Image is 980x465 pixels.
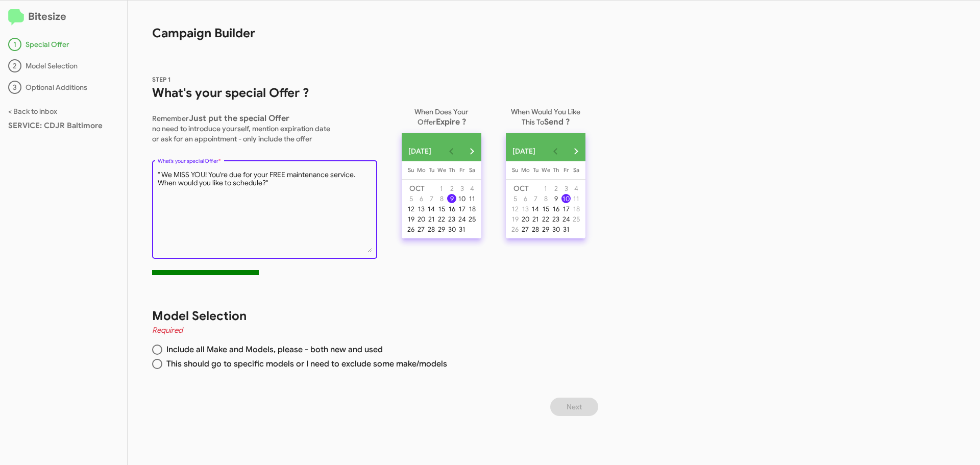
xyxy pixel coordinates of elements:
div: 6 [416,194,426,203]
button: October 21, 2025 [426,214,436,224]
button: October 9, 2025 [447,193,457,204]
span: [DATE] [512,142,535,160]
div: 13 [521,204,530,213]
button: October 16, 2025 [551,204,561,214]
p: When Does Your Offer [402,103,481,127]
div: 2 [447,184,456,193]
button: October 15, 2025 [541,204,551,214]
button: October 12, 2025 [510,204,520,214]
div: 11 [468,194,477,203]
div: 18 [468,204,477,213]
button: October 17, 2025 [561,204,571,214]
div: 17 [561,204,571,213]
div: 22 [437,214,446,224]
button: October 26, 2025 [510,224,520,234]
span: Sa [573,166,579,174]
div: 28 [427,225,436,234]
div: 15 [437,204,446,213]
button: October 28, 2025 [530,224,541,234]
span: Include all Make and Models, please - both new and used [162,345,383,355]
button: October 19, 2025 [510,214,520,224]
button: October 30, 2025 [551,224,561,234]
h1: What's your special Offer ? [152,85,377,101]
div: 29 [437,225,446,234]
button: October 20, 2025 [416,214,426,224]
div: 6 [521,194,530,203]
div: 9 [447,194,456,203]
div: 11 [572,194,581,203]
div: 12 [510,204,520,213]
button: October 19, 2025 [406,214,416,224]
button: Next month [566,141,586,161]
div: 16 [447,204,456,213]
button: Next [550,398,598,416]
span: Su [408,166,414,174]
div: 9 [551,194,560,203]
button: October 20, 2025 [520,214,530,224]
div: 3 [561,184,571,193]
button: October 26, 2025 [406,224,416,234]
div: 28 [531,225,540,234]
div: 31 [561,225,571,234]
p: Remember no need to introduce yourself, mention expiration date or ask for an appointment - only ... [152,109,377,144]
div: 30 [447,225,456,234]
div: 10 [457,194,467,203]
span: Sa [469,166,475,174]
span: Su [512,166,518,174]
button: October 22, 2025 [541,214,551,224]
div: 27 [416,225,426,234]
div: 24 [561,214,571,224]
button: October 3, 2025 [561,183,571,193]
button: October 30, 2025 [447,224,457,234]
button: October 23, 2025 [551,214,561,224]
div: 5 [510,194,520,203]
button: October 13, 2025 [416,204,426,214]
div: 18 [572,204,581,213]
div: 22 [541,214,550,224]
button: October 10, 2025 [457,193,467,204]
div: 4 [468,184,477,193]
button: October 5, 2025 [406,193,416,204]
button: October 2, 2025 [551,183,561,193]
div: 7 [427,194,436,203]
button: October 2, 2025 [447,183,457,193]
td: OCT [510,183,541,193]
div: 15 [541,204,550,213]
button: October 7, 2025 [530,193,541,204]
div: 30 [551,225,560,234]
button: October 11, 2025 [571,193,581,204]
button: October 25, 2025 [467,214,477,224]
span: Next [567,398,582,416]
div: 31 [457,225,467,234]
button: October 4, 2025 [571,183,581,193]
button: October 6, 2025 [520,193,530,204]
div: SERVICE: CDJR Baltimore [8,120,119,131]
button: October 31, 2025 [561,224,571,234]
div: 29 [541,225,550,234]
h1: Model Selection [152,308,578,324]
span: STEP 1 [152,76,171,83]
h4: Required [152,324,578,336]
button: October 6, 2025 [416,193,426,204]
button: Next month [461,141,482,161]
span: We [437,166,446,174]
button: October 27, 2025 [520,224,530,234]
div: 2 [8,59,21,72]
button: October 8, 2025 [436,193,447,204]
span: Mo [417,166,426,174]
div: 24 [457,214,467,224]
div: 14 [427,204,436,213]
button: October 7, 2025 [426,193,436,204]
button: October 29, 2025 [541,224,551,234]
div: 17 [457,204,467,213]
button: October 8, 2025 [541,193,551,204]
button: October 14, 2025 [530,204,541,214]
div: Optional Additions [8,81,119,94]
span: [DATE] [408,142,431,160]
button: October 10, 2025 [561,193,571,204]
div: 2 [551,184,560,193]
div: 20 [416,214,426,224]
div: 1 [541,184,550,193]
span: Tu [429,166,434,174]
div: 10 [561,194,571,203]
